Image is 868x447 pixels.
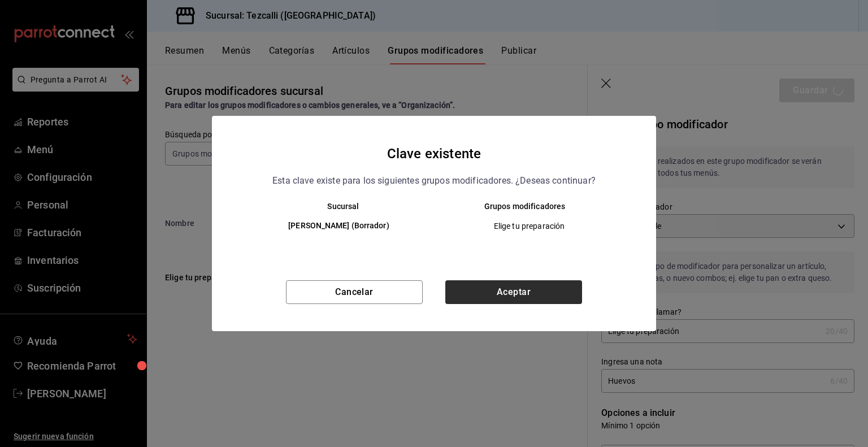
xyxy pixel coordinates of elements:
[434,202,633,211] th: Grupos modificadores
[253,220,425,232] h6: [PERSON_NAME] (Borrador)
[387,143,481,164] h4: Clave existente
[444,220,615,232] span: Elige tu preparación
[272,173,596,188] p: Esta clave existe para los siguientes grupos modificadores. ¿Deseas continuar?
[235,202,434,211] th: Sucursal
[445,280,582,304] button: Aceptar
[286,280,423,304] button: Cancelar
